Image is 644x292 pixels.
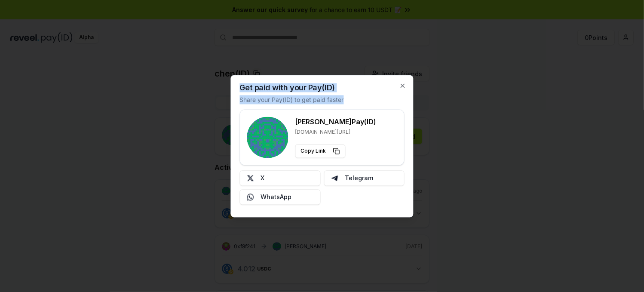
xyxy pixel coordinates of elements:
img: Whatsapp [247,194,254,200]
img: Telegram [331,175,338,181]
p: [DOMAIN_NAME][URL] [295,129,377,135]
button: WhatsApp [240,189,321,205]
button: Telegram [324,170,405,186]
p: Share your Pay(ID) to get paid faster [240,95,344,104]
h2: Get paid with your Pay(ID) [240,84,335,92]
img: X [247,175,254,181]
button: X [240,170,321,186]
button: Copy Link [295,144,346,158]
h3: [PERSON_NAME] Pay(ID) [295,117,377,127]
